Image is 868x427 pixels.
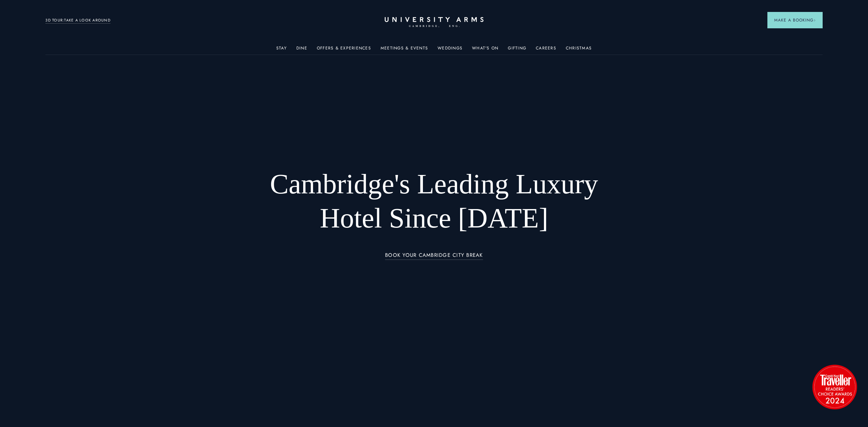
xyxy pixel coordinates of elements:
span: Make a Booking [774,17,816,23]
img: Arrow icon [813,19,816,21]
a: Gifting [508,46,526,55]
img: image-2524eff8f0c5d55edbf694693304c4387916dea5-1501x1501-png [809,361,860,412]
a: Home [385,17,484,28]
a: Dine [296,46,307,55]
h1: Cambridge's Leading Luxury Hotel Since [DATE] [252,167,616,235]
a: Careers [536,46,556,55]
a: What's On [472,46,498,55]
button: Make a BookingArrow icon [767,12,823,28]
a: Christmas [566,46,592,55]
a: 3D TOUR:TAKE A LOOK AROUND [45,17,111,24]
a: Meetings & Events [381,46,428,55]
a: Weddings [438,46,462,55]
a: Stay [276,46,287,55]
a: BOOK YOUR CAMBRIDGE CITY BREAK [385,252,483,260]
a: Offers & Experiences [317,46,371,55]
